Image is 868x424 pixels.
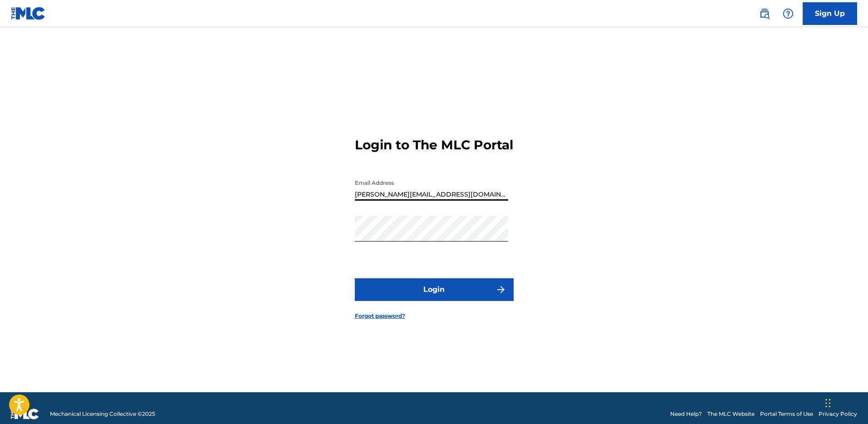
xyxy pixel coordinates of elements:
[355,137,513,153] h3: Login to The MLC Portal
[355,312,405,320] a: Forgot password?
[50,410,155,418] span: Mechanical Licensing Collective © 2025
[825,389,831,417] div: Drag
[783,8,794,19] img: help
[803,2,857,25] a: Sign Up
[823,380,868,424] iframe: Chat Widget
[779,5,797,23] div: Help
[11,7,46,20] img: MLC Logo
[495,284,506,295] img: f7272a7cc735f4ea7f67.svg
[355,278,514,301] button: Login
[819,410,857,418] a: Privacy Policy
[670,410,702,418] a: Need Help?
[759,8,770,19] img: search
[760,410,813,418] a: Portal Terms of Use
[707,410,755,418] a: The MLC Website
[11,409,39,419] img: logo
[755,5,774,23] a: Public Search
